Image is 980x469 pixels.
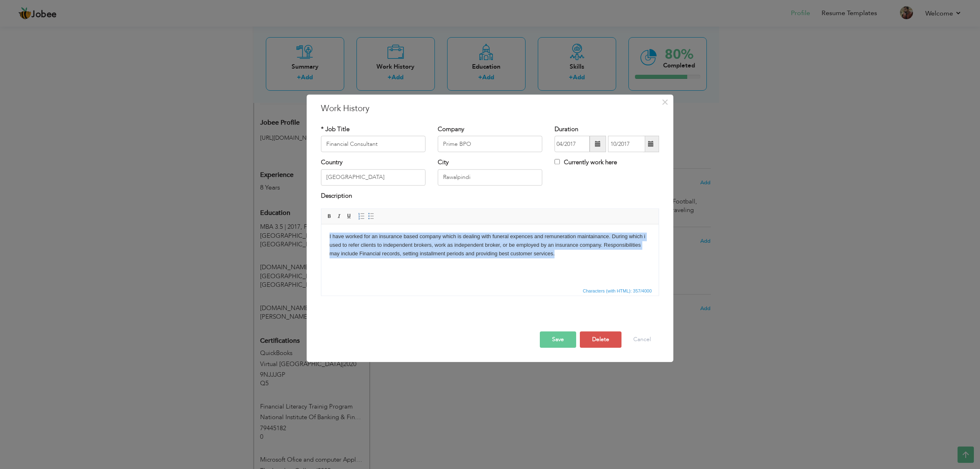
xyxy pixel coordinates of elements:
button: Cancel [625,332,659,348]
label: * Job Title [321,125,350,134]
label: Duration [555,125,578,134]
iframe: Rich Text Editor, workEditor [321,225,659,286]
button: Save [540,332,576,348]
label: Company [438,125,464,134]
h3: Work History [321,103,659,115]
label: Currently work here [555,159,617,167]
label: Description [321,192,352,200]
label: Country [321,159,343,167]
div: Statistics [581,288,654,295]
label: City [438,159,449,167]
a: Insert/Remove Bulleted List [367,212,376,221]
span: × [661,95,668,109]
button: Delete [580,332,621,348]
input: Present [608,136,645,152]
button: Close [658,96,671,109]
input: From [555,136,590,152]
a: Insert/Remove Numbered List [357,212,366,221]
span: Characters (with HTML): 357/4000 [581,288,653,295]
a: Bold [325,212,334,221]
a: Underline [345,212,354,221]
input: Currently work here [555,159,560,165]
a: Italic [335,212,344,221]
